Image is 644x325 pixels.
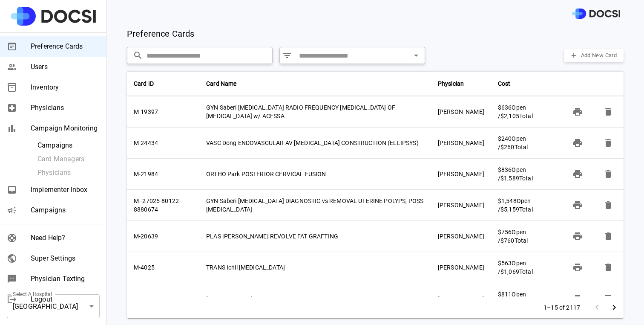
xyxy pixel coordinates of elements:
span: $260 [500,144,515,151]
img: DOCSI Logo [572,9,620,19]
button: Open [410,49,422,61]
td: M-4025 [127,252,199,283]
th: Cost [491,71,562,96]
span: $636 [498,104,512,111]
td: Open / Total [491,128,562,159]
td: [PERSON_NAME] [431,190,491,221]
span: Users [31,62,99,72]
div: GYN Saberi [MEDICAL_DATA] RADIO FREQUENCY [MEDICAL_DATA] OF [MEDICAL_DATA] w/ ACESSA [206,103,424,120]
span: Implementer Inbox [31,185,99,195]
span: Inventory [31,82,99,93]
td: [PERSON_NAME] [431,283,491,314]
button: Add New Card [564,49,624,62]
td: [PERSON_NAME] [431,96,491,128]
td: [PERSON_NAME] [431,252,491,283]
div: GYN Saberi [MEDICAL_DATA] DIAGNOSTIC vs REMOVAL UTERINE POLYPS, POSS [MEDICAL_DATA] [206,197,424,214]
td: [PERSON_NAME] [431,221,491,252]
span: $1,069 [500,268,519,275]
span: Physicians [31,103,99,113]
span: Campaigns [31,205,99,215]
div: ORTHO Park POSTERIOR CERVICAL FUSION [206,170,424,178]
span: Campaigns [37,140,99,151]
td: Open / Total [491,159,562,190]
td: M-24434 [127,128,199,159]
th: Physician [431,71,491,96]
span: Physician Texting [31,274,99,284]
div: VASC Dong ENDOVASCULAR AV [MEDICAL_DATA] CONSTRUCTION (ELLIPSYS) [206,139,424,147]
button: Go to next page [606,299,623,316]
div: PLAS [PERSON_NAME] REVOLVE FAT GRAFTING [206,232,424,241]
td: M--27025-80122-8880674 [127,190,199,221]
td: Open / Total [491,252,562,283]
span: Need Help? [31,233,99,243]
th: Card ID [127,71,199,96]
span: Preference Cards [31,41,99,52]
span: $756 [498,229,512,235]
td: M-18430 [127,283,199,314]
span: $760 [500,237,515,244]
div: [GEOGRAPHIC_DATA] [7,294,100,318]
span: $563 [498,260,512,267]
span: $2,105 [500,113,519,119]
span: $1,548 [498,197,517,204]
th: Card Name [199,71,431,96]
td: [PERSON_NAME] [431,159,491,190]
div: [PERSON_NAME] INGUINAL LYMPHNODE DISSECTION [206,294,424,303]
span: $836 [498,166,512,173]
span: $5,159 [500,206,519,213]
div: TRANS Ichii [MEDICAL_DATA] [206,263,424,272]
td: Open / Total [491,221,562,252]
td: Open / Total [491,283,562,314]
span: Campaign Monitoring [31,123,99,133]
td: Open / Total [491,96,562,128]
td: [PERSON_NAME] [431,128,491,159]
td: M-20639 [127,221,199,252]
td: M-19397 [127,96,199,128]
span: $240 [498,135,512,142]
p: Preference Cards [127,27,194,40]
span: $811 [498,291,512,298]
img: Site Logo [11,7,96,26]
span: $1,589 [500,175,519,182]
p: 1–15 of 2117 [543,303,580,312]
td: Open / Total [491,190,562,221]
label: Select A Hospital [13,290,52,298]
span: Super Settings [31,253,99,264]
td: M-21984 [127,159,199,190]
